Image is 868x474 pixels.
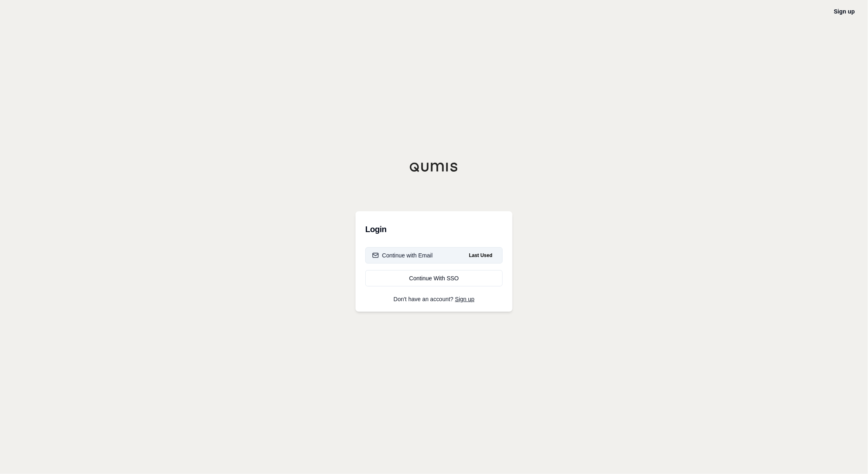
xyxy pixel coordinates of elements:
[365,270,503,286] a: Continue With SSO
[455,296,474,302] a: Sign up
[365,296,503,302] p: Don't have an account?
[365,221,503,237] h3: Login
[372,251,433,259] div: Continue with Email
[372,274,496,282] div: Continue With SSO
[365,247,503,264] button: Continue with EmailLast Used
[409,162,459,172] img: Qumis
[466,250,496,260] span: Last Used
[834,8,855,15] a: Sign up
